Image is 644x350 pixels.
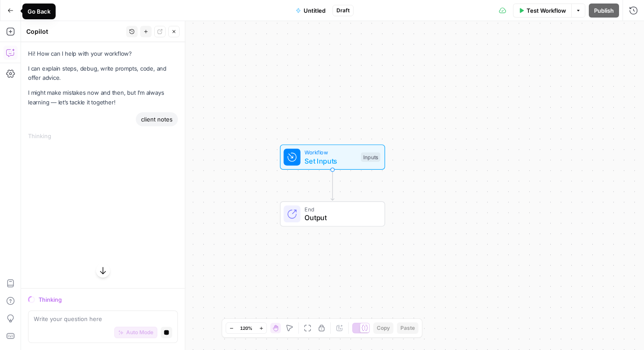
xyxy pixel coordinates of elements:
[290,4,331,18] button: Untitled
[304,6,326,15] span: Untitled
[114,327,157,338] button: Auto Mode
[304,156,357,166] span: Set Inputs
[373,322,393,334] button: Copy
[28,49,178,58] p: Hi! How can I help with your workflow?
[51,132,57,140] div: ...
[304,205,376,213] span: End
[397,322,418,334] button: Paste
[28,7,50,16] div: Go Back
[136,112,178,126] div: client notes
[594,6,614,15] span: Publish
[400,324,415,332] span: Paste
[28,132,178,140] div: Thinking
[240,325,252,332] span: 120%
[28,64,178,82] p: I can explain steps, debug, write prompts, code, and offer advice.
[589,4,619,18] button: Publish
[304,148,357,157] span: Workflow
[377,324,390,332] span: Copy
[39,295,178,304] div: Thinking
[251,201,414,227] div: EndOutput
[336,7,350,14] span: Draft
[513,4,571,18] button: Test Workflow
[527,6,566,15] span: Test Workflow
[26,27,124,36] div: Copilot
[304,212,376,223] span: Output
[331,170,334,200] g: Edge from start to end
[361,152,380,162] div: Inputs
[251,144,414,170] div: WorkflowSet InputsInputs
[28,88,178,107] p: I might make mistakes now and then, but I’m always learning — let’s tackle it together!
[126,329,153,336] span: Auto Mode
